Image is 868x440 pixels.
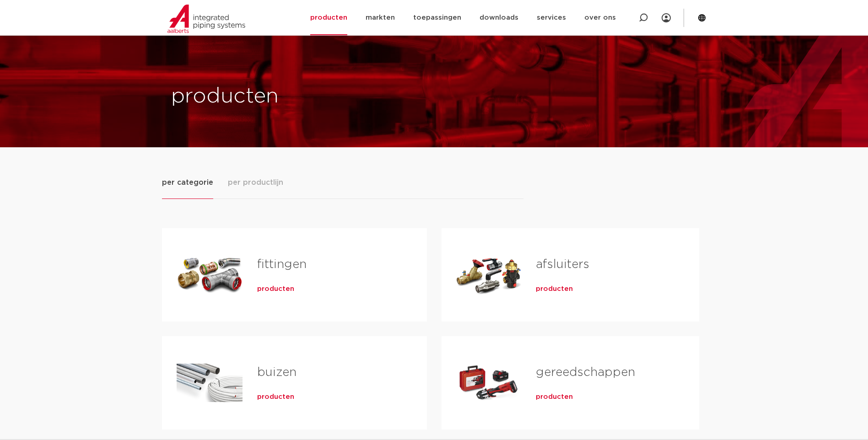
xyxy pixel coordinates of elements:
[536,366,635,378] a: gereedschappen
[536,284,573,294] a: producten
[257,366,297,378] a: buizen
[536,258,589,270] a: afsluiters
[257,284,294,294] a: producten
[162,177,213,188] span: per categorie
[536,392,573,402] a: producten
[171,82,430,111] h1: producten
[228,177,283,188] span: per productlijn
[257,258,307,270] a: fittingen
[257,392,294,402] a: producten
